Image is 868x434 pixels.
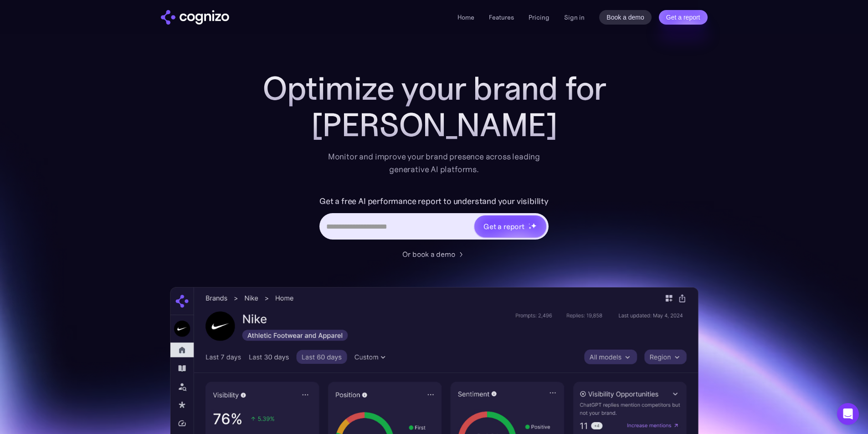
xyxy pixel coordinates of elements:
[319,194,549,244] form: Hero URL Input Form
[529,223,530,225] img: star
[252,70,616,107] h1: Optimize your brand for
[529,13,550,21] a: Pricing
[161,10,229,25] a: home
[837,403,859,425] div: Open Intercom Messenger
[659,10,708,25] a: Get a report
[319,194,549,209] label: Get a free AI performance report to understand your visibility
[402,249,455,260] div: Or book a demo
[402,249,466,260] a: Or book a demo
[483,221,524,232] div: Get a report
[161,10,229,25] img: cognizo logo
[529,226,532,230] img: star
[457,13,474,21] a: Home
[252,107,616,143] div: [PERSON_NAME]
[531,223,537,229] img: star
[473,214,547,238] a: Get a reportstarstarstar
[599,10,652,25] a: Book a demo
[564,12,585,23] a: Sign in
[489,13,514,21] a: Features
[322,150,546,176] div: Monitor and improve your brand presence across leading generative AI platforms.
